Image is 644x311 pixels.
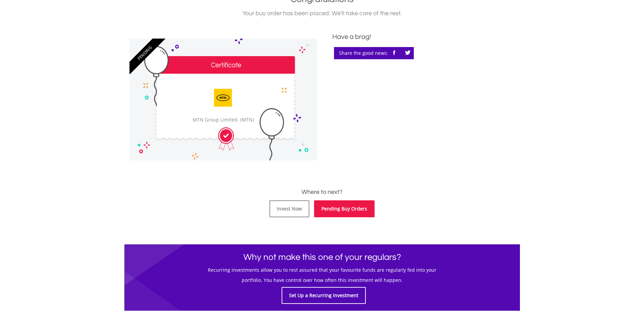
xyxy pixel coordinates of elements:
h3: Where to next? [129,187,515,197]
h5: Recurring investments allow you to rest assured that your favourite funds are regularly fed into ... [129,267,515,273]
div: Have a brag! [332,32,515,42]
a: Pending Buy Orders [314,200,375,217]
h1: Why not make this one of your regulars? [129,251,515,263]
a: Set Up a Recurring Investment [282,287,366,304]
h5: portfolio. You have control over how often this investment will happen. [129,277,515,284]
div: Share the good news: [334,47,414,59]
div: Your buy order has been placed. We'll take care of the rest. [129,9,515,18]
span: - (MTN) [237,116,254,123]
a: Invest Now [269,200,309,217]
div: MTN Group Limited [190,116,256,123]
img: EQU.ZA.MTN.png [198,83,248,113]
